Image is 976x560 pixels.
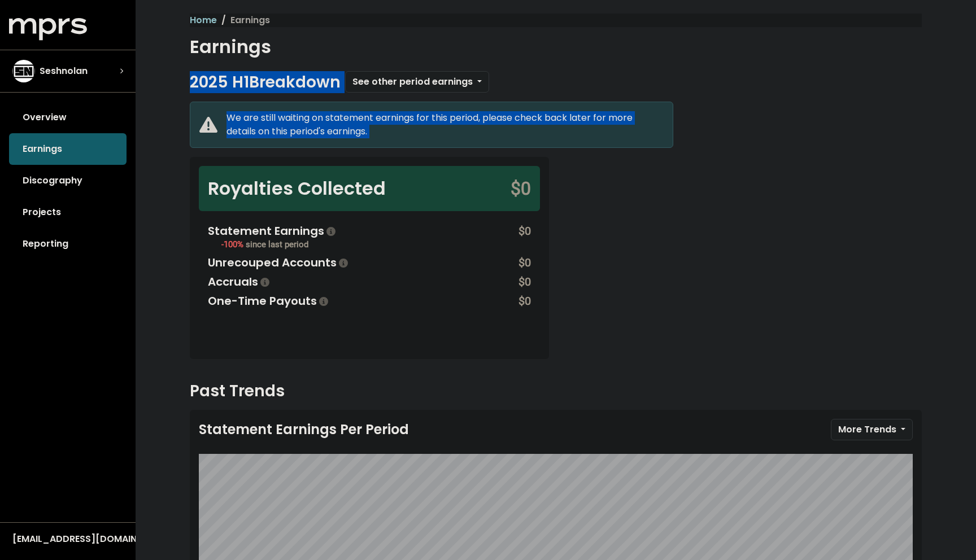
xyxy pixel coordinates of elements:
div: We are still waiting on statement earnings for this period, please check back later for more deta... [226,111,664,138]
li: Earnings [217,14,270,27]
div: Statement Earnings Per Period [199,422,409,438]
a: Overview [9,102,127,133]
div: One-Time Payouts [208,292,330,309]
a: Home [190,14,217,27]
div: Statement Earnings [208,222,338,239]
span: See other period earnings [352,75,473,88]
h1: Earnings [190,36,922,58]
div: $0 [511,175,531,202]
div: $0 [518,222,531,252]
small: -100% [221,239,308,250]
button: See other period earnings [345,71,489,93]
a: mprs logo [9,22,87,35]
div: $0 [518,254,531,271]
div: [EMAIL_ADDRESS][DOMAIN_NAME] [12,532,123,546]
img: The selected account / producer [12,60,35,82]
div: Unrecouped Accounts [208,254,350,271]
button: [EMAIL_ADDRESS][DOMAIN_NAME] [9,532,127,546]
div: $0 [518,292,531,309]
a: Discography [9,165,127,196]
div: $0 [518,273,531,290]
a: Reporting [9,228,127,260]
button: More Trends [831,419,913,440]
span: More Trends [838,423,896,436]
h2: 2025 H1 Breakdown [190,73,341,92]
h2: Past Trends [190,382,922,401]
span: Seshnolan [40,64,88,78]
div: Royalties Collected [208,175,386,202]
div: Accruals [208,273,272,290]
nav: breadcrumb [190,14,922,27]
a: Projects [9,196,127,228]
span: since last period [246,239,308,250]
